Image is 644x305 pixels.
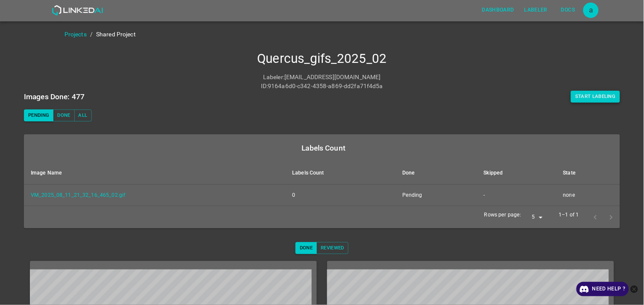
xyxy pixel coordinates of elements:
[53,110,74,121] button: Done
[583,3,599,18] div: a
[559,211,579,219] p: 1–1 of 1
[477,162,556,185] th: Skipped
[31,142,617,154] div: Labels Count
[521,3,551,17] button: Labeler
[477,1,519,19] a: Dashboard
[31,192,125,198] a: VM_2025_08_11_21_32_16_465_02.gif
[525,212,545,223] div: 5
[477,184,556,206] td: -
[577,282,629,296] a: Need Help ?
[284,73,381,82] p: [EMAIL_ADDRESS][DOMAIN_NAME]
[479,3,518,17] button: Dashboard
[583,3,599,18] button: Open settings
[52,5,103,15] img: LinkedAI
[24,110,53,121] button: Pending
[64,30,644,39] nav: breadcrumb
[261,82,268,91] p: ID :
[395,184,477,206] td: Pending
[571,91,620,103] button: Start Labeling
[556,184,620,206] td: none
[316,242,348,254] button: Reviewed
[285,184,395,206] td: 0
[484,211,521,219] p: Rows per page:
[629,282,640,296] button: close-help
[64,31,87,38] a: Projects
[285,162,395,185] th: Labels Count
[90,30,93,39] li: /
[268,82,383,91] p: 9164a6d0-c342-4358-a869-dd2fa71f4d5a
[296,242,317,254] button: Done
[24,51,620,67] h4: Quercus_gifs_2025_02
[556,162,620,185] th: State
[263,73,284,82] p: Labeler :
[24,91,85,103] h6: Images Done: 477
[519,1,553,19] a: Labeler
[74,110,92,121] button: All
[96,30,136,39] p: Shared Project
[395,162,477,185] th: Done
[553,1,583,19] a: Docs
[554,3,582,17] button: Docs
[24,162,285,185] th: Image Name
